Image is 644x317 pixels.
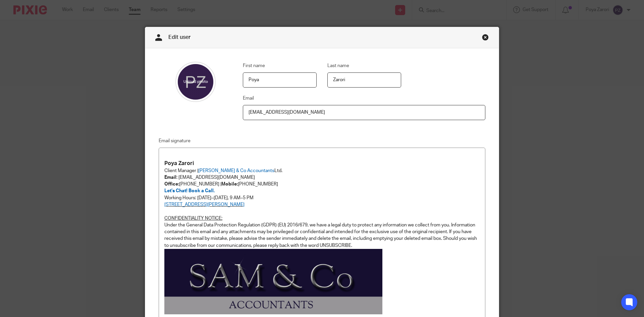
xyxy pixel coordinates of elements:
[164,216,222,221] u: CONFIDENTIALITY NOTICE:
[164,175,176,180] strong: Email
[164,189,215,193] span: Let’s Chat! Book a Call.
[159,138,191,144] label: Email signature
[164,222,480,249] p: Under the General Data Protection Regulation (GDPR) (EU) 2016/679, we have a legal duty to protec...
[164,174,480,181] p: : [EMAIL_ADDRESS][DOMAIN_NAME]
[327,62,349,69] label: Last name
[164,182,179,187] strong: Office:
[164,195,480,201] p: Working Hours: [DATE]–[DATE], 9 AM–5 PM
[164,181,480,188] p: [PHONE_NUMBER] | [PHONE_NUMBER]
[243,62,265,69] label: First name
[243,95,254,102] label: Email
[198,168,274,173] span: [PERSON_NAME] & Co Accountants
[164,249,382,314] img: Image
[164,167,480,174] p: Client Manager | Ltd.
[164,161,194,166] strong: Poya Zarori
[221,182,238,187] strong: Mobile:
[482,34,489,43] a: Close this dialog window
[168,35,191,40] span: Edit user
[164,202,245,207] span: [STREET_ADDRESS][PERSON_NAME]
